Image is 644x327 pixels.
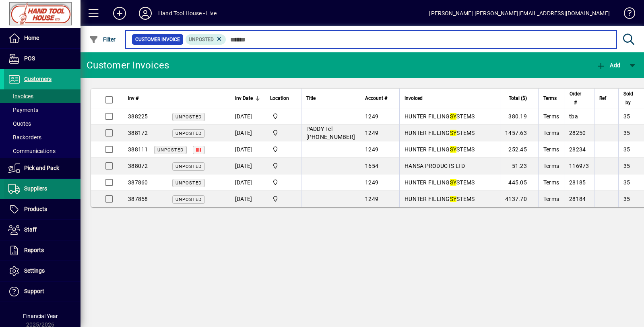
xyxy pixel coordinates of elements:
span: Order # [569,89,582,107]
span: Terms [543,179,559,186]
div: Inv Date [235,94,260,103]
span: Customers [24,76,52,82]
span: Terms [543,130,559,136]
span: Frankton [270,178,296,187]
span: 28185 [569,179,586,186]
div: Invoiced [405,94,495,103]
td: [DATE] [230,174,265,191]
a: Quotes [4,117,80,130]
td: [DATE] [230,108,265,125]
span: 35 [623,163,630,169]
a: Staff [4,220,80,240]
span: 387860 [128,179,148,186]
span: Payments [8,107,38,113]
span: 116973 [569,163,589,169]
div: Total ($) [505,94,534,103]
a: Home [4,28,80,48]
span: Ref [599,94,606,103]
span: Add [596,62,620,68]
em: SY [450,130,457,136]
span: Unposted [189,37,214,42]
span: Frankton [270,128,296,137]
span: 388072 [128,163,148,169]
div: Account # [365,94,394,103]
span: Unposted [175,180,202,186]
span: 35 [623,179,630,186]
div: Title [306,94,355,103]
td: 51.23 [500,158,538,174]
a: Reports [4,240,80,261]
td: [DATE] [230,191,265,207]
span: HANSA PRODUCTS LTD [405,163,465,169]
span: Terms [543,113,559,120]
span: 387858 [128,196,148,202]
a: Knowledge Base [618,2,634,28]
span: Terms [543,146,559,153]
div: Customer Invoices [87,59,169,72]
span: 1654 [365,163,378,169]
span: Account # [365,94,387,103]
span: Filter [89,36,116,43]
span: Frankton [270,195,296,203]
span: Backorders [8,134,41,141]
span: Sold by [623,89,633,107]
span: Support [24,288,44,294]
em: SY [450,146,457,153]
span: Customer Invoice [135,35,180,43]
span: HUNTER FILLING STEMS [405,196,475,202]
span: Invoices [8,93,33,99]
span: Unposted [175,197,202,202]
a: Support [4,281,80,302]
span: Title [306,94,316,103]
span: PADDY Tel [PHONE_NUMBER] [306,126,355,140]
span: Pick and Pack [24,165,59,171]
span: Frankton [270,112,296,121]
td: 380.19 [500,108,538,125]
button: Filter [87,32,118,47]
span: Terms [543,196,559,202]
span: Terms [543,163,559,169]
span: Terms [543,94,557,103]
em: SY [450,113,457,120]
span: Settings [24,267,45,274]
span: 388172 [128,130,148,136]
span: Unposted [175,164,202,169]
span: 1249 [365,130,378,136]
td: 445.05 [500,174,538,191]
a: Communications [4,144,80,158]
span: Reports [24,247,44,253]
button: Add [107,6,132,21]
td: [DATE] [230,158,265,174]
td: 252.45 [500,141,538,158]
a: Invoices [4,89,80,103]
button: Add [594,58,622,72]
div: [PERSON_NAME] [PERSON_NAME][EMAIL_ADDRESS][DOMAIN_NAME] [429,7,610,20]
div: Hand Tool House - Live [158,7,217,20]
span: Quotes [8,120,31,127]
span: Unposted [157,147,184,153]
div: Sold by [623,89,640,107]
span: 28250 [569,130,586,136]
span: Staff [24,226,37,233]
div: Order # [569,89,589,107]
td: 1457.63 [500,125,538,141]
em: SY [450,196,457,202]
span: Inv # [128,94,138,103]
span: HUNTER FILLING STEMS [405,113,475,120]
span: 35 [623,130,630,136]
td: [DATE] [230,141,265,158]
div: Inv # [128,94,205,103]
span: Unposted [175,114,202,120]
span: 388111 [128,146,148,153]
span: tba [569,113,578,120]
span: 1249 [365,196,378,202]
span: HUNTER FILLING STEMS [405,146,475,153]
span: Frankton [270,145,296,154]
span: Financial Year [23,313,58,319]
span: 1249 [365,113,378,120]
span: Suppliers [24,185,47,192]
button: Profile [132,6,158,21]
a: Settings [4,261,80,281]
span: Inv Date [235,94,253,103]
span: Communications [8,148,56,154]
